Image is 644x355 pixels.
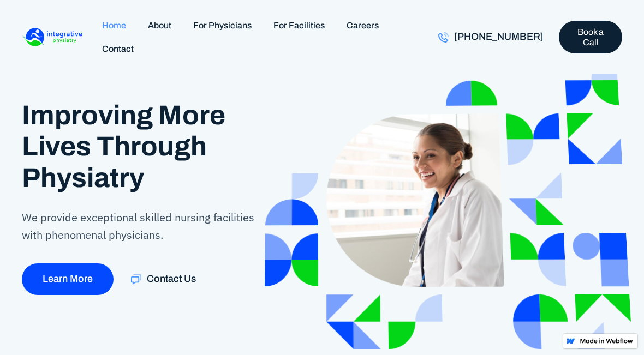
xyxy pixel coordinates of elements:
p: We provide exceptional skilled nursing facilities with phenomenal physicians. [22,209,257,244]
a: Careers [336,14,390,37]
a: Contact Us [118,263,209,295]
a: Contact [91,37,145,61]
a: Book a Call [559,21,622,53]
a: Home [91,14,137,37]
div: Contact Us [147,273,196,285]
img: Made in Webflow [580,338,633,344]
a: Learn More [22,263,114,295]
a: home [22,22,83,52]
a: [PHONE_NUMBER] [427,25,554,49]
a: For Physicians [182,14,263,37]
a: About [137,14,182,37]
a: For Facilities [263,14,336,37]
h1: Improving More Lives Through Physiatry [22,100,257,194]
div: [PHONE_NUMBER] [454,31,544,43]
